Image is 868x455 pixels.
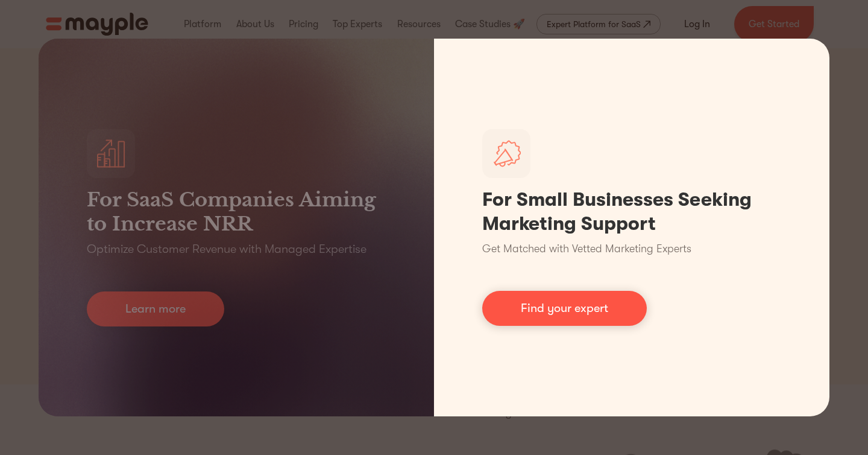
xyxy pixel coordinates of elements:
a: Find your expert [482,291,647,326]
p: Optimize Customer Revenue with Managed Expertise [87,241,366,258]
h3: For SaaS Companies Aiming to Increase NRR [87,188,386,236]
a: Learn more [87,291,224,326]
p: Get Matched with Vetted Marketing Experts [482,241,691,257]
h1: For Small Businesses Seeking Marketing Support [482,188,781,236]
